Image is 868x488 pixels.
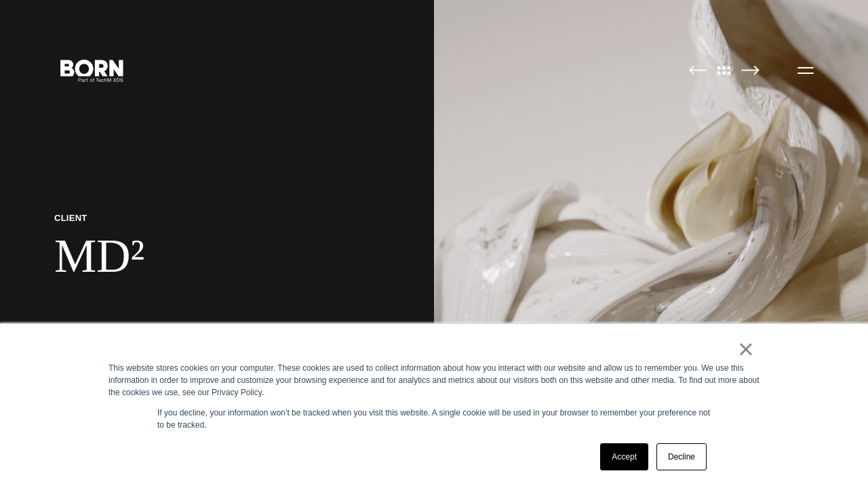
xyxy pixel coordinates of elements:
p: If you decline, your information won’t be tracked when you visit this website. A single cookie wi... [157,407,711,431]
a: × [738,343,754,355]
img: All Pages [710,65,738,75]
a: Accept [600,443,648,470]
button: Open [789,56,822,84]
img: Previous Page [688,65,707,75]
a: Decline [656,443,707,470]
p: Client [54,212,380,224]
h1: MD² [54,228,380,284]
img: Next Page [741,65,759,75]
div: This website stores cookies on your computer. These cookies are used to collect information about... [108,362,759,399]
